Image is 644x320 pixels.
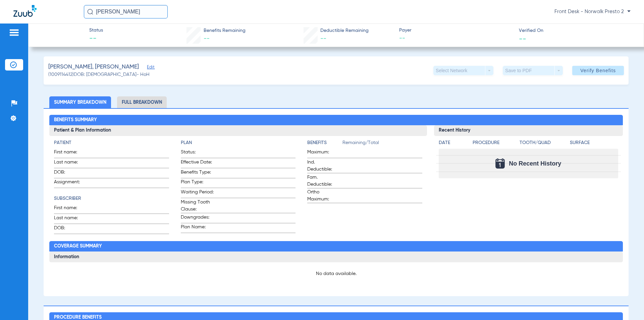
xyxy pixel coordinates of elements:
[49,125,427,136] h3: Patient & Plan Information
[509,160,561,167] span: No Recent History
[520,139,568,146] h4: Tooth/Quad
[439,139,467,146] h4: Date
[181,199,214,213] span: Missing Tooth Clause:
[610,288,644,320] iframe: Chat Widget
[473,139,517,146] h4: Procedure
[54,270,618,277] p: No data available.
[48,63,139,71] span: [PERSON_NAME], [PERSON_NAME]
[307,174,340,188] span: Fam. Deductible:
[181,224,214,233] span: Plan Name:
[13,5,37,17] img: Zuub Logo
[117,96,167,108] li: Full Breakdown
[307,139,342,146] h4: Benefits
[519,27,633,34] span: Verified On
[181,159,214,168] span: Effective Date:
[320,27,369,34] span: Deductible Remaining
[49,241,623,252] h2: Coverage Summary
[434,125,623,136] h3: Recent History
[49,115,623,126] h2: Benefits Summary
[49,96,111,108] li: Summary Breakdown
[181,169,214,178] span: Benefits Type:
[54,225,87,234] span: DOB:
[48,71,150,78] span: (1009114412) DOB: [DEMOGRAPHIC_DATA] - HoH
[54,204,87,214] span: First name:
[572,66,624,75] button: Verify Benefits
[570,139,618,149] app-breakdown-title: Surface
[580,68,616,73] span: Verify Benefits
[520,139,568,149] app-breakdown-title: Tooth/Quad
[181,214,214,223] span: Downgrades:
[54,139,169,146] h4: Patient
[147,65,153,71] span: Edit
[181,149,214,158] span: Status:
[399,34,513,43] span: --
[49,252,623,262] h3: Information
[554,8,631,15] span: Front Desk - Norwalk Presto 2
[204,36,210,42] span: --
[307,189,340,203] span: Ortho Maximum:
[181,189,214,198] span: Waiting Period:
[519,35,526,42] span: --
[320,36,326,42] span: --
[399,27,513,34] span: Payer
[9,29,19,37] img: hamburger-icon
[307,139,342,149] app-breakdown-title: Benefits
[54,159,87,168] span: Last name:
[54,195,169,202] h4: Subscriber
[473,139,517,149] app-breakdown-title: Procedure
[54,169,87,178] span: DOB:
[570,139,618,146] h4: Surface
[307,149,340,158] span: Maximum:
[54,149,87,158] span: First name:
[87,9,93,15] img: Search Icon
[181,139,296,146] h4: Plan
[181,179,214,188] span: Plan Type:
[495,158,505,169] img: Calendar
[307,159,340,173] span: Ind. Deductible:
[342,139,422,149] span: Remaining/Total
[204,27,246,34] span: Benefits Remaining
[84,5,168,18] input: Search for patients
[439,139,467,149] app-breakdown-title: Date
[89,27,103,34] span: Status
[54,179,87,188] span: Assignment:
[54,215,87,224] span: Last name:
[89,34,103,44] span: --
